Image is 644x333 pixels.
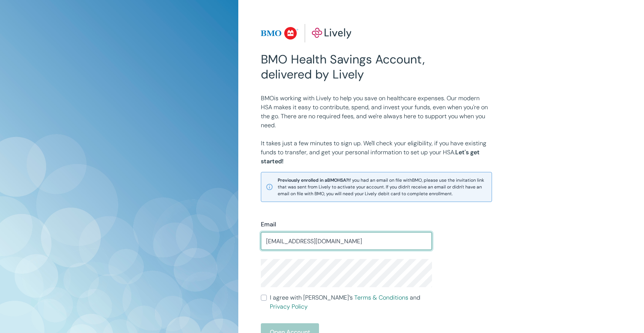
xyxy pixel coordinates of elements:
span: I agree with [PERSON_NAME]’s and [270,293,432,311]
h2: BMO Health Savings Account, delivered by Lively [261,52,432,82]
p: It takes just a few minutes to sign up. We'll check your eligibility, if you have existing funds ... [261,139,492,166]
a: Privacy Policy [270,303,308,310]
img: Lively [261,24,352,43]
strong: Previously enrolled in a BMO HSA? [278,177,348,183]
label: Email [261,220,276,229]
a: Terms & Conditions [354,294,408,301]
p: BMO is working with Lively to help you save on healthcare expenses. Our modern HSA makes it easy ... [261,94,492,130]
span: If you had an email on file with BMO , please use the invitation link that was sent from Lively t... [278,177,487,197]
